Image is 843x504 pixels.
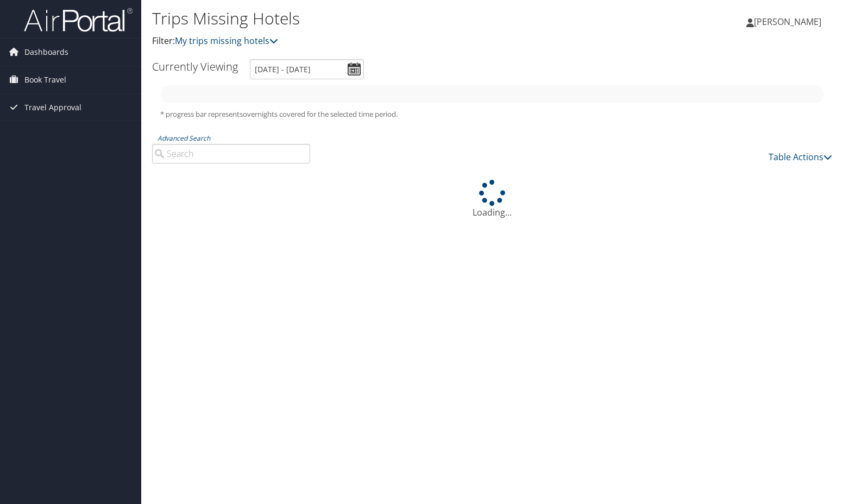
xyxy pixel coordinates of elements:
[152,7,606,30] h1: Trips Missing Hotels
[746,5,832,38] a: [PERSON_NAME]
[158,134,210,143] a: Advanced Search
[769,151,832,163] a: Table Actions
[24,66,66,93] span: Book Travel
[160,109,824,119] h5: * progress bar represents overnights covered for the selected time period.
[152,34,606,48] p: Filter:
[24,7,133,33] img: airportal-logo.png
[152,180,832,219] div: Loading...
[175,35,278,47] a: My trips missing hotels
[152,59,238,74] h3: Currently Viewing
[250,59,364,79] input: [DATE] - [DATE]
[754,16,821,28] span: [PERSON_NAME]
[24,39,68,66] span: Dashboards
[24,94,81,121] span: Travel Approval
[152,144,310,163] input: Advanced Search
